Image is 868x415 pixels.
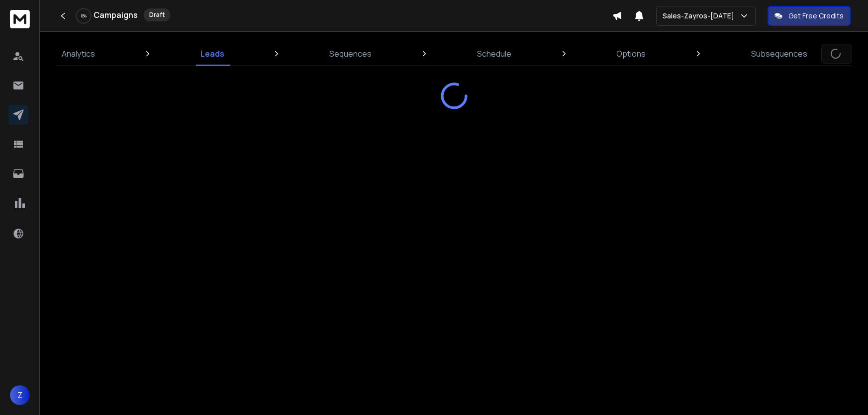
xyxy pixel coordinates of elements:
p: Sequences [329,48,372,60]
p: Subsequences [751,48,807,60]
button: Z [10,385,30,405]
p: Analytics [62,48,95,60]
p: Get Free Credits [788,11,844,21]
a: Sequences [323,42,378,66]
a: Options [610,42,652,66]
p: Sales-Zayros-[DATE] [663,11,738,21]
h1: Campaigns [94,9,138,21]
p: Schedule [477,48,511,60]
p: Options [616,48,646,60]
a: Schedule [471,42,517,66]
a: Subsequences [745,42,813,66]
p: Leads [200,48,224,60]
div: Draft [144,8,170,21]
a: Analytics [56,42,101,66]
button: Get Free Credits [768,6,851,26]
a: Leads [194,42,230,66]
p: 0 % [81,13,87,19]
